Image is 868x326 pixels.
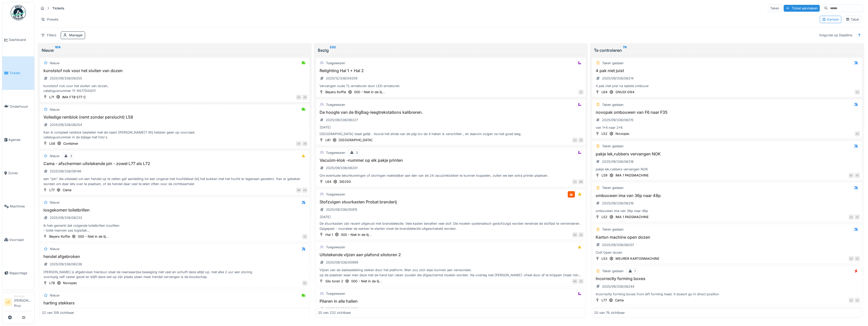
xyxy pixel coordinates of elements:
[602,61,624,66] div: Taken gedaan
[2,90,34,123] a: Onderhoud
[50,215,82,220] div: 2025/09/336/06233
[63,141,78,146] div: Combiner
[339,179,351,184] div: SIG250
[39,16,61,23] div: Presets
[318,252,583,257] h3: Uitstekende vijzen aan plafond silotoren 2
[49,141,55,146] div: L58
[302,95,307,100] div: AB
[326,192,345,197] div: Toegewezen
[50,107,59,112] div: Nieuw
[302,141,307,146] div: AB
[2,256,34,290] a: Rapportage
[594,110,860,115] h3: novopak ombouwen van F6 naar F35
[354,90,385,94] div: 000 - Niet in de lij...
[855,90,860,95] div: AZ
[602,215,607,219] div: L52
[325,138,330,142] div: L81
[8,171,32,175] span: Zones
[2,56,34,90] a: Tickets
[326,245,345,250] div: Toegewezen
[578,90,583,95] div: SV
[578,232,583,237] div: GE
[330,47,336,53] sup: 232
[14,294,32,310] li: [PERSON_NAME] thuy
[42,176,307,186] div: een "pin" die uitsteekt om een hendel op te zetten gaf aanleiding tot een ongeval met hoofdletsel...
[616,215,649,219] div: IMA 1 PADSMACHINE
[318,84,583,88] div: Vervangen oude TL-armaturen door LED-armaturen.
[318,268,583,277] div: Vijzen van de dakbedekking steken door het platform. Men zou zich daar kunnen aan verwonden. op d...
[578,179,583,184] div: BM
[616,256,659,261] div: MEURER KARTONMACHINE
[339,138,372,142] div: [GEOGRAPHIC_DATA]
[50,122,82,127] div: 2025/09/336/06254
[602,256,607,261] div: L53
[602,144,624,149] div: Taken gedaan
[817,31,855,39] div: Volgorde op Deadline
[318,221,583,231] div: De stuurkasten zijn recent uitgerust met branddetectie. Vele kasten bevatten veel stof. Die moete...
[326,207,357,212] div: 2025/09/336/05915
[42,130,307,140] div: Kan ik compleet remblok bestellen met de naam [PERSON_NAME]? Wij hebben geen op voorraad. catalog...
[602,284,634,289] div: 2025/09/336/06244
[78,234,109,239] div: 000 - Niet in de lij...
[325,232,333,237] div: Hal 1
[302,234,307,239] div: SV
[602,242,634,247] div: 2025/09/336/06207
[602,118,634,122] div: 2025/09/336/06215
[325,90,346,94] div: Beyers Koffie
[615,298,624,303] div: Cama
[594,310,625,315] div: 20 van 76 zichtbaar
[602,173,607,178] div: L59
[855,256,860,261] div: SV
[602,201,634,206] div: 2025/09/336/06216
[855,131,860,136] div: AS
[594,292,860,297] div: Incorrectly forming boxes from left forming head. It doesnt go in direct position
[42,301,307,305] h3: harting stekkers
[623,47,627,53] sup: 76
[616,173,649,178] div: IMA 1 PADSMACHINE
[351,279,382,284] div: 000 - Niet in de lij...
[42,68,307,73] h3: kunststof nok voor het sluiten van dozen
[50,169,81,174] div: 2025/09/336/06146
[594,235,860,240] h3: Karton machine open dozen
[42,223,307,233] div: Ik heb gemerkt dat volgende toiletbrillen loszitten: - toilet mannen sas logistiek - beide mannen...
[326,166,357,170] div: 2025/09/336/06201
[822,17,839,22] div: Kanban
[14,294,32,298] div: Manager
[594,84,860,88] div: 4 pak niet juist na laatste ombouw
[326,306,358,311] div: 2025/09/336/04682
[318,299,583,304] h3: Pilaren in alle hallen
[634,269,636,273] div: 1
[302,188,307,193] div: LM
[42,310,74,315] div: 22 van 109 zichtbaar
[849,173,854,178] div: BA
[602,90,607,94] div: L64
[2,156,34,190] a: Zones
[594,167,860,172] div: pakje lek,rubbers vervangen NOK
[296,188,301,193] div: MD
[50,154,59,158] div: Nieuw
[318,158,583,163] h3: Vacuüm-klok -nummer op elk pakje printen
[50,76,82,81] div: 2025/09/336/06255
[326,150,345,155] div: Toegewezen
[594,208,860,213] div: ombouwen ima van 36p naar 48p
[849,298,854,303] div: AC
[326,102,345,107] div: Toegewezen
[602,131,607,136] div: L52
[602,227,624,232] div: Taken gedaan
[55,47,60,53] sup: 109
[578,279,583,284] div: GE
[768,5,782,12] div: Taken
[63,188,71,192] div: Cama
[63,281,77,285] div: Novopac
[49,234,70,239] div: Beyers Koffie
[10,104,32,109] span: Onderhoud
[50,247,59,251] div: Nieuw
[42,270,307,279] div: [PERSON_NAME] is afgebroken hierdoor staat de neerwaardse beweging niet vast en schuift deze alti...
[325,279,343,284] div: Silo toren 2
[9,237,32,242] span: Voorraad
[572,279,577,284] div: MD
[616,131,629,136] div: Novopac
[42,115,307,120] h3: Volledige remblok (remt zonder perslucht) L58
[594,250,860,255] div: Colli Open dozen
[42,254,307,259] h3: hendel afgebroken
